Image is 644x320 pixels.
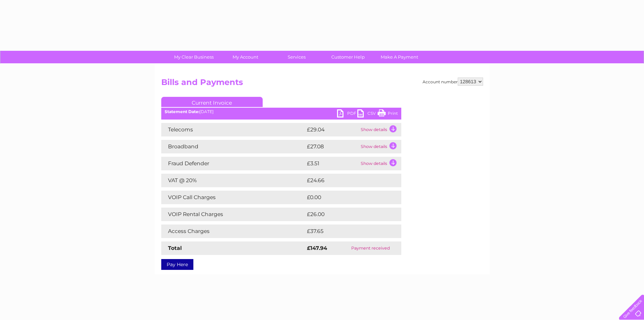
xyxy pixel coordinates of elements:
div: Account number [423,78,483,86]
a: Services [269,51,325,63]
td: Show details [359,140,401,153]
b: Statement Date: [165,109,199,114]
td: VAT @ 20% [161,174,305,187]
td: Payment received [340,241,401,255]
a: Pay Here [161,259,193,270]
strong: Total [168,245,182,251]
a: Make A Payment [372,51,427,63]
td: VOIP Call Charges [161,191,305,204]
a: Current Invoice [161,97,263,107]
h2: Bills and Payments [161,78,483,90]
td: Broadband [161,140,305,153]
td: £26.00 [305,208,388,221]
a: Customer Help [320,51,376,63]
strong: £147.94 [307,245,327,251]
td: £37.65 [305,225,387,238]
td: Show details [359,157,401,170]
td: £29.04 [305,123,359,136]
td: Fraud Defender [161,157,305,170]
a: My Clear Business [166,51,222,63]
td: £24.66 [305,174,388,187]
td: £27.08 [305,140,359,153]
td: £0.00 [305,191,386,204]
td: £3.51 [305,157,359,170]
a: My Account [217,51,273,63]
td: Access Charges [161,225,305,238]
td: Show details [359,123,401,136]
td: VOIP Rental Charges [161,208,305,221]
a: PDF [337,109,357,119]
a: CSV [357,109,378,119]
div: [DATE] [161,109,401,114]
td: Telecoms [161,123,305,136]
a: Print [378,109,398,119]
